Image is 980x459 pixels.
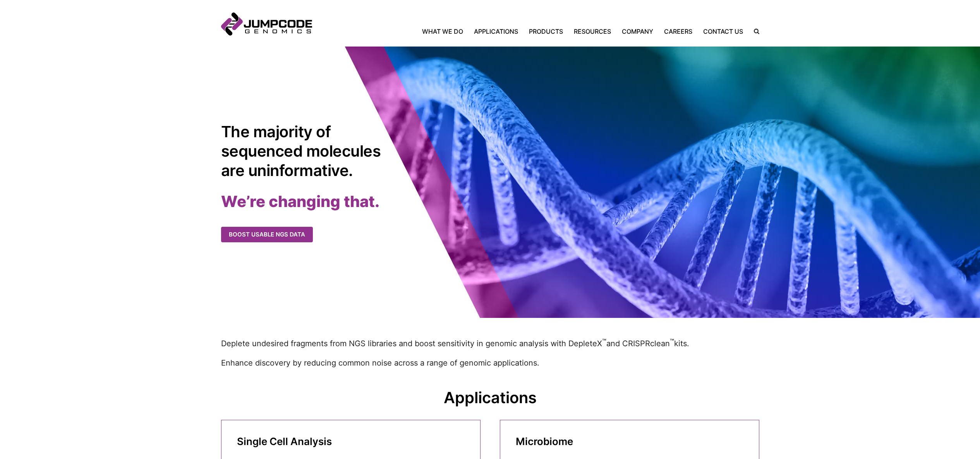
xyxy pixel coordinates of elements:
a: Boost usable NGS data [221,227,313,243]
a: Resources [568,27,616,36]
a: Products [523,27,568,36]
p: Deplete undesired fragments from NGS libraries and boost sensitivity in genomic analysis with Dep... [221,337,759,349]
p: Enhance discovery by reducing common noise across a range of genomic applications. [221,357,759,369]
a: Contact Us [698,27,748,36]
sup: ™ [602,338,606,345]
nav: Primary Navigation [312,27,748,36]
h3: Single Cell Analysis [237,436,465,447]
label: Search the site. [748,29,759,34]
h2: Applications [221,388,759,407]
h2: We’re changing that. [221,192,490,211]
a: Careers [659,27,698,36]
h3: Microbiome [516,436,743,447]
a: What We Do [422,27,469,36]
sup: ™ [670,338,674,345]
h1: The majority of sequenced molecules are uninformative. [221,122,386,180]
a: Applications [469,27,523,36]
a: Company [616,27,659,36]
